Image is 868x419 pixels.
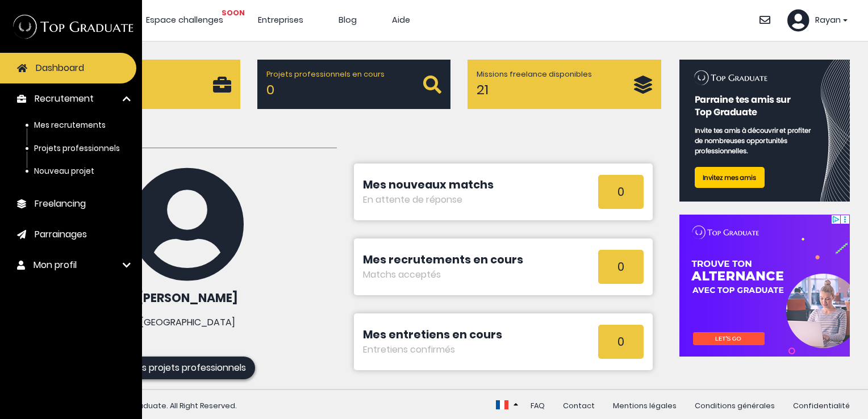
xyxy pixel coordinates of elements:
a: Espace challenges [146,14,223,26]
a: Entreprises [258,14,303,26]
a: Aide [392,14,410,26]
h3: En attente de réponse [363,193,494,207]
span: Recrutement [35,92,94,106]
a: Projets professionnels en cours 0 [257,60,451,109]
p: Projets professionnels en cours [266,69,424,79]
img: Top Graduate [7,9,135,44]
a: Mes entretiens en cours [363,327,502,342]
a: Missions freelance disponibles 21 [468,60,661,109]
p: Missions freelance disponibles [477,69,634,79]
a: Projets professionnels [34,143,120,154]
a: Mes recrutements en cours [363,252,523,267]
iframe: Advertisement [679,215,850,357]
span: 0 [598,175,644,209]
h3: Entretiens confirmés [363,343,502,357]
span: SOON [222,7,245,18]
a: Mentions légales [613,401,677,410]
span: Mon profil [34,258,77,272]
a: Nouveau projet [34,166,94,177]
a: Mes projets professionnels [120,357,255,379]
a: Conditions générales [695,401,775,410]
span: 21 [477,80,489,99]
h3: [GEOGRAPHIC_DATA] [38,316,337,329]
a: FAQ [531,401,545,410]
a: Mes nouveaux matchs [363,177,494,192]
span: Rayan [815,14,841,27]
span: 0 [598,325,644,359]
span: Dashboard [36,61,84,75]
h2: [PERSON_NAME] [38,289,337,307]
h3: Matchs acceptés [363,268,523,282]
a: Mes recrutements [34,120,106,131]
span: Parrainages [35,228,87,241]
a: Contact [563,401,595,410]
a: Postes disponibles 750 [47,60,240,109]
h1: Mon Dashboard [38,127,337,148]
span: 0 [266,80,274,99]
span: 0 [598,250,644,284]
a: Confidentialité [793,401,850,410]
span: Freelancing [35,197,86,211]
a: Blog [339,14,357,26]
